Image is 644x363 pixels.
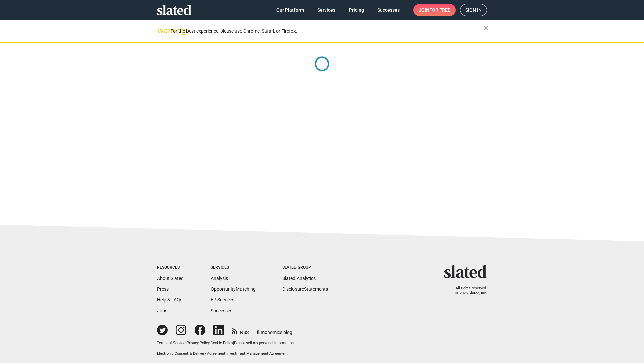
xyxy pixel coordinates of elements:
[377,4,400,16] span: Successes
[225,351,226,356] span: |
[482,24,490,32] mat-icon: close
[211,286,256,292] a: OpportunityMatching
[343,4,369,16] a: Pricing
[186,341,210,345] a: Privacy Policy
[157,341,185,345] a: Terms of Service
[271,4,309,16] a: Our Platform
[460,4,487,16] a: Sign in
[276,4,304,16] span: Our Platform
[211,276,228,281] a: Analysis
[211,341,233,345] a: Cookie Policy
[157,276,184,281] a: About Slated
[234,341,294,346] button: Do not sell my personal information
[282,276,316,281] a: Slated Analytics
[429,4,450,16] span: for free
[211,308,232,313] a: Successes
[185,341,186,345] span: |
[158,27,166,35] mat-icon: warning
[211,265,256,270] div: Services
[312,4,341,16] a: Services
[257,324,292,336] a: filmonomics blog
[233,341,234,345] span: |
[349,4,364,16] span: Pricing
[419,4,450,16] span: Join
[157,308,167,313] a: Jobs
[157,265,184,270] div: Resources
[282,265,328,270] div: Slated Group
[170,27,483,36] div: For the best experience, please use Chrome, Safari, or Firefox.
[282,286,328,292] a: DisclosureStatements
[226,351,288,356] a: Investment Management Agreement
[157,297,182,302] a: Help & FAQs
[317,4,335,16] span: Services
[448,286,487,296] p: All rights reserved. © 2025 Slated, Inc.
[372,4,405,16] a: Successes
[257,330,265,335] span: film
[157,286,169,292] a: Press
[211,297,234,302] a: EP Services
[465,4,482,16] span: Sign in
[413,4,456,16] a: Joinfor free
[157,351,225,356] a: Electronic Consent & Delivery Agreement
[232,325,249,336] a: RSS
[210,341,211,345] span: |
